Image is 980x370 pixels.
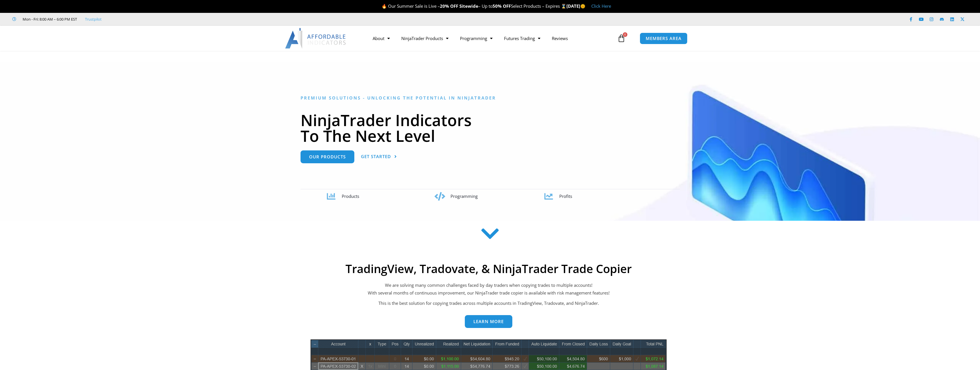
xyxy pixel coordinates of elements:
a: Trustpilot [85,16,102,23]
span: Programming [451,193,478,199]
a: About [367,32,396,45]
h6: Premium Solutions - Unlocking the Potential in NinjaTrader [301,95,680,101]
strong: 50% OFF [493,3,511,9]
span: Our Products [309,155,346,159]
a: 0 [609,30,634,47]
a: Learn more [465,315,512,328]
p: This is the best solution for copying trades across multiple accounts in TradingView, Tradovate, ... [305,299,672,307]
h2: TradingView, Tradovate, & NinjaTrader Trade Copier [305,262,672,276]
p: We are solving many common challenges faced by day traders when copying trades to multiple accoun... [305,281,672,297]
h1: NinjaTrader Indicators To The Next Level [301,112,680,144]
nav: Menu [367,32,616,45]
span: MEMBERS AREA [646,36,681,41]
a: Programming [454,32,498,45]
strong: [DATE] [566,3,586,9]
a: Our Products [301,150,354,163]
a: Get Started [361,150,397,163]
a: Reviews [546,32,574,45]
span: Get Started [361,154,391,159]
img: LogoAI | Affordable Indicators – NinjaTrader [285,28,347,49]
span: Learn more [473,319,504,324]
a: MEMBERS AREA [640,33,687,44]
span: Profits [559,193,572,199]
span: 🔥 Our Summer Sale is Live – – Up to Select Products – Expires ⌛ [382,3,566,9]
a: Futures Trading [498,32,546,45]
span: Mon - Fri: 8:00 AM – 6:00 PM EST [21,16,77,23]
a: NinjaTrader Products [396,32,454,45]
strong: 20% OFF [440,3,458,9]
a: Click Here [591,3,611,9]
strong: Sitewide [459,3,478,9]
span: Products [342,193,359,199]
span: 0 [623,32,627,37]
span: 🌞 [580,3,586,9]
